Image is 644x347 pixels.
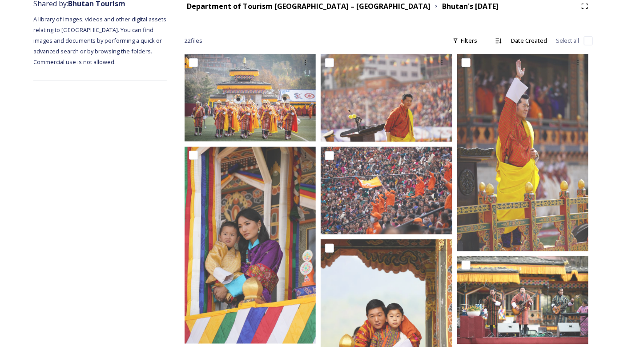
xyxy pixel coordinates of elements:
span: Select all [556,36,580,45]
strong: Department of Tourism [GEOGRAPHIC_DATA] – [GEOGRAPHIC_DATA] [187,1,431,11]
img: Bhutan National Day3.jpg [185,54,316,141]
div: Filters [448,32,482,49]
span: A library of images, videos and other digital assets relating to [GEOGRAPHIC_DATA]. You can find ... [33,15,168,66]
img: Bhutan National Day1.jpg [457,256,589,344]
img: Bhutan National Day2.jpg [321,146,452,234]
img: Bhutan National Day9.jpg [185,147,316,344]
div: Date Created [507,32,551,49]
strong: Bhutan's [DATE] [442,1,499,11]
img: Bhutan National Day18.jpg [457,54,589,251]
span: 22 file s [185,36,202,45]
img: Bhutan National Day17.jpg [321,54,452,141]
